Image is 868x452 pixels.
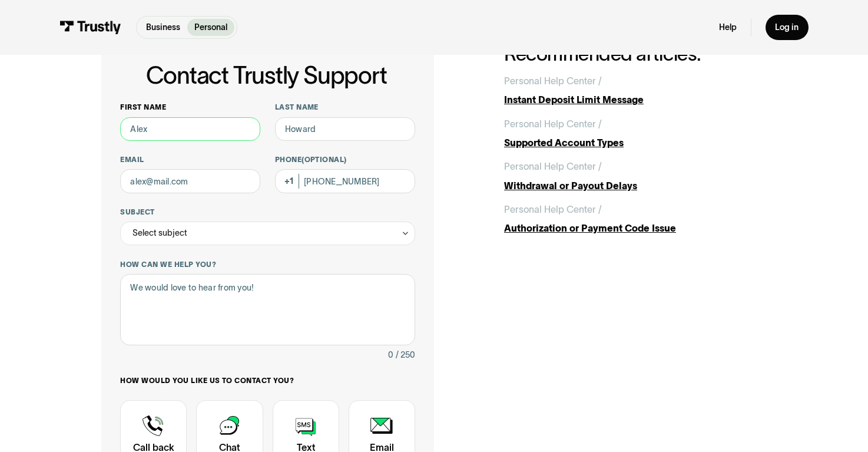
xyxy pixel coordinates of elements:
label: Last name [275,103,415,112]
label: Subject [120,207,415,217]
label: How would you like us to contact you? [120,376,415,385]
label: First name [120,103,260,112]
img: Trustly Logo [59,21,121,34]
div: Select subject [120,222,415,245]
a: Personal Help Center /Instant Deposit Limit Message [504,74,767,107]
span: (Optional) [302,156,347,163]
div: Instant Deposit Limit Message [504,93,767,107]
div: Select subject [132,226,187,240]
div: Log in [775,22,799,32]
input: Alex [120,117,260,141]
a: Personal Help Center /Withdrawal or Payout Delays [504,159,767,193]
label: Phone [275,155,415,164]
a: Business [139,19,187,36]
a: Log in [766,15,808,40]
label: Email [120,155,260,164]
div: Personal Help Center / [504,74,602,88]
a: Personal Help Center /Authorization or Payment Code Issue [504,202,767,236]
div: Supported Account Types [504,136,767,150]
a: Personal [187,19,234,36]
div: Withdrawal or Payout Delays [504,179,767,193]
div: Personal Help Center / [504,202,602,216]
div: Authorization or Payment Code Issue [504,221,767,235]
div: Personal Help Center / [504,117,602,131]
a: Help [719,22,737,32]
a: Personal Help Center /Supported Account Types [504,117,767,150]
p: Business [146,21,180,34]
div: Personal Help Center / [504,159,602,173]
input: alex@mail.com [120,169,260,193]
div: 0 [388,348,393,362]
h1: Contact Trustly Support [118,62,415,88]
div: / 250 [396,348,415,362]
input: Howard [275,117,415,141]
label: How can we help you? [120,260,415,269]
input: (555) 555-5555 [275,169,415,193]
p: Personal [194,21,227,34]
